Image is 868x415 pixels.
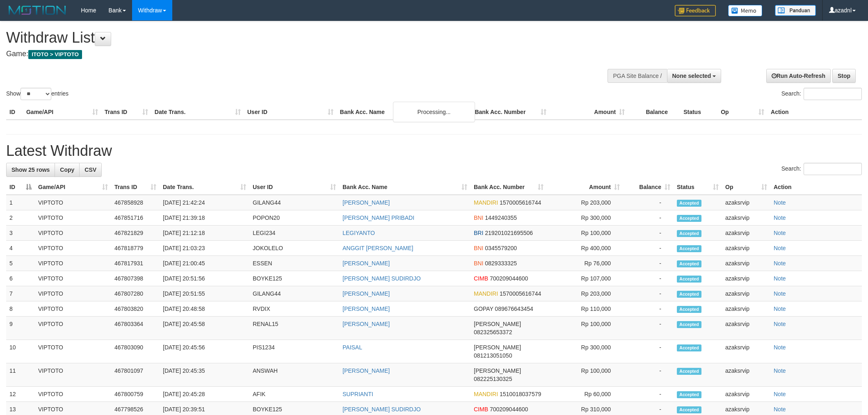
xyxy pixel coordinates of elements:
[6,363,35,387] td: 11
[474,199,498,206] span: MANDIRI
[6,301,35,317] td: 8
[160,180,249,195] th: Date Trans.: activate to sort column ascending
[547,340,623,363] td: Rp 300,000
[623,286,674,301] td: -
[249,317,339,340] td: RENAL15
[623,363,674,387] td: -
[55,163,80,177] a: Copy
[35,256,111,271] td: VIPTOTO
[774,260,786,267] a: Note
[249,226,339,241] td: LEGI234
[781,163,862,175] label: Search:
[393,102,475,122] div: Processing...
[11,166,50,173] span: Show 25 rows
[151,105,244,120] th: Date Trans.
[547,363,623,387] td: Rp 100,000
[160,271,249,286] td: [DATE] 20:51:56
[623,180,674,195] th: Balance: activate to sort column ascending
[474,290,498,297] span: MANDIRI
[6,317,35,340] td: 9
[766,69,831,83] a: Run Auto-Refresh
[160,340,249,363] td: [DATE] 20:45:56
[343,406,421,413] a: [PERSON_NAME] SUDIRDJO
[6,180,35,195] th: ID: activate to sort column descending
[722,286,770,301] td: azaksrvip
[111,256,160,271] td: 467817931
[23,105,101,120] th: Game/API
[343,321,390,327] a: [PERSON_NAME]
[35,317,111,340] td: VIPTOTO
[623,340,674,363] td: -
[6,105,23,120] th: ID
[781,88,862,100] label: Search:
[6,163,55,177] a: Show 25 rows
[680,105,717,120] th: Status
[343,367,390,374] a: [PERSON_NAME]
[111,210,160,226] td: 467851716
[717,105,767,120] th: Op
[547,286,623,301] td: Rp 203,000
[623,301,674,317] td: -
[547,256,623,271] td: Rp 76,000
[775,5,816,16] img: panduan.png
[547,387,623,402] td: Rp 60,000
[60,166,74,173] span: Copy
[672,73,711,79] span: None selected
[85,166,96,173] span: CSV
[677,291,701,298] span: Accepted
[547,241,623,256] td: Rp 400,000
[485,260,517,267] span: Copy 0829333325 to clipboard
[111,226,160,241] td: 467821829
[774,321,786,327] a: Note
[6,195,35,210] td: 1
[495,306,533,312] span: Copy 089676643454 to clipboard
[485,245,517,251] span: Copy 0345579200 to clipboard
[160,210,249,226] td: [DATE] 21:39:18
[677,215,701,222] span: Accepted
[6,210,35,226] td: 2
[677,391,701,398] span: Accepted
[722,241,770,256] td: azaksrvip
[547,195,623,210] td: Rp 203,000
[474,306,493,312] span: GOPAY
[474,230,483,236] span: BRI
[547,210,623,226] td: Rp 300,000
[249,363,339,387] td: ANSWAH
[485,214,517,221] span: Copy 1449240355 to clipboard
[832,69,856,83] a: Stop
[6,256,35,271] td: 5
[6,50,571,58] h4: Game:
[471,180,547,195] th: Bank Acc. Number: activate to sort column ascending
[160,317,249,340] td: [DATE] 20:45:58
[774,245,786,251] a: Note
[474,391,498,397] span: MANDIRI
[500,391,541,397] span: Copy 1510018037579 to clipboard
[677,276,701,283] span: Accepted
[111,317,160,340] td: 467803364
[343,306,390,312] a: [PERSON_NAME]
[343,290,390,297] a: [PERSON_NAME]
[35,301,111,317] td: VIPTOTO
[677,321,701,328] span: Accepted
[722,387,770,402] td: azaksrvip
[623,317,674,340] td: -
[474,245,483,251] span: BNI
[623,256,674,271] td: -
[160,301,249,317] td: [DATE] 20:48:58
[674,180,722,195] th: Status: activate to sort column ascending
[728,5,763,16] img: Button%20Memo.svg
[774,391,786,397] a: Note
[474,275,488,282] span: CIMB
[474,344,521,351] span: [PERSON_NAME]
[35,241,111,256] td: VIPTOTO
[804,88,862,100] input: Search:
[774,344,786,351] a: Note
[35,271,111,286] td: VIPTOTO
[111,271,160,286] td: 467807398
[111,363,160,387] td: 467801097
[474,214,483,221] span: BNI
[6,226,35,241] td: 3
[111,387,160,402] td: 467800759
[677,245,701,252] span: Accepted
[774,230,786,236] a: Note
